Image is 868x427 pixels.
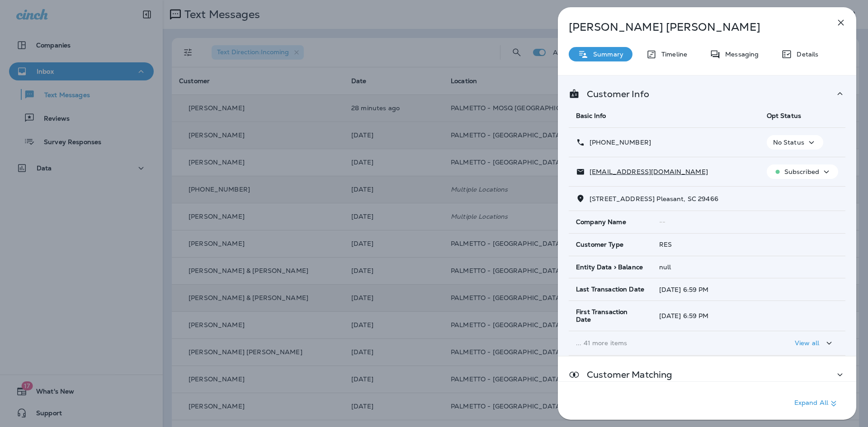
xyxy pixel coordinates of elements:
p: [PHONE_NUMBER] [585,139,651,146]
button: No Status [767,135,823,150]
p: [EMAIL_ADDRESS][DOMAIN_NAME] [585,168,708,175]
p: [PERSON_NAME] [PERSON_NAME] [569,21,816,33]
button: Subscribed [767,164,838,179]
p: Messaging [721,51,759,58]
p: View all [795,339,819,347]
span: Basic Info [576,112,606,120]
p: Subscribed [784,168,819,175]
p: Summary [589,51,623,58]
span: RES [659,240,672,249]
p: Customer Info [580,90,649,98]
span: [DATE] 6:59 PM [659,312,709,320]
span: Opt Status [767,112,801,120]
span: Company Name [576,218,626,226]
span: null [659,263,671,271]
span: Last Transaction Date [576,286,644,293]
button: Expand All [791,395,843,412]
p: No Status [773,139,804,146]
span: [STREET_ADDRESS] Pleasant, SC 29466 [590,195,718,203]
button: View all [791,335,838,352]
span: Customer Type [576,241,623,249]
p: Timeline [657,51,687,58]
span: -- [659,218,665,226]
p: Details [792,51,818,58]
p: Customer Matching [580,371,672,378]
p: ... 41 more items [576,339,752,347]
span: [DATE] 6:59 PM [659,286,709,294]
p: Expand All [794,398,839,409]
span: Entity Data > Balance [576,263,643,271]
span: First Transaction Date [576,308,645,324]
